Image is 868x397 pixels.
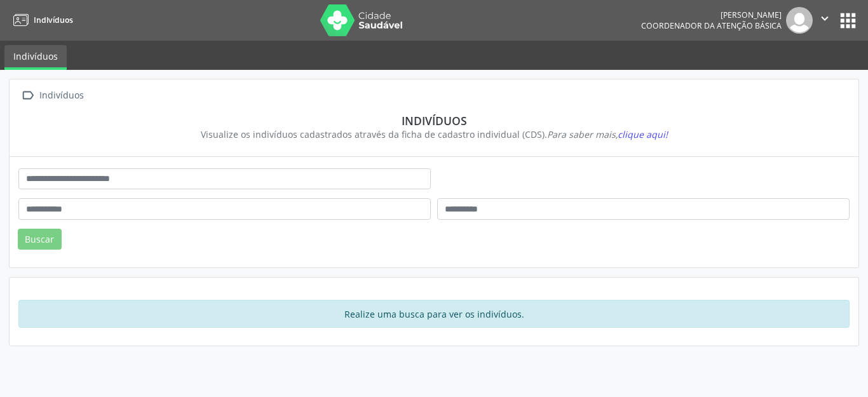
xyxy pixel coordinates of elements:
[18,86,37,105] i: 
[641,10,782,20] div: [PERSON_NAME]
[27,128,841,141] div: Visualize os indivíduos cadastrados através da ficha de cadastro individual (CDS).
[34,15,73,25] span: Indivíduos
[4,45,67,70] a: Indivíduos
[837,10,859,32] button: apps
[813,7,837,34] button: 
[786,7,813,34] img: img
[9,10,73,30] a: Indivíduos
[18,300,850,328] div: Realize uma busca para ver os indivíduos.
[18,229,62,250] button: Buscar
[37,86,86,105] div: Indivíduos
[547,128,668,140] i: Para saber mais,
[618,128,668,140] span: clique aqui!
[18,86,86,105] a:  Indivíduos
[641,20,782,31] span: Coordenador da Atenção Básica
[818,11,832,25] i: 
[27,114,841,128] div: Indivíduos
